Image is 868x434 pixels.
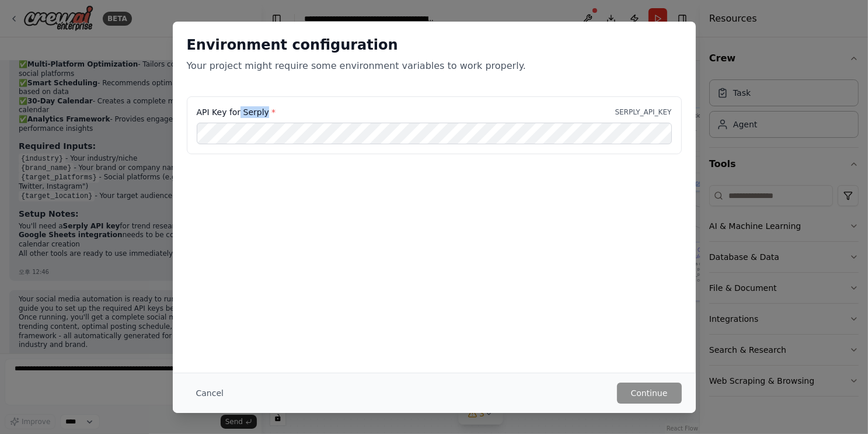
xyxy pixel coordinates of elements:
button: Cancel [187,383,233,404]
h2: Environment configuration [187,36,682,54]
p: Your project might require some environment variables to work properly. [187,59,682,73]
button: Continue [617,383,682,404]
label: API Key for Serply [197,106,276,118]
p: SERPLY_API_KEY [615,107,672,117]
